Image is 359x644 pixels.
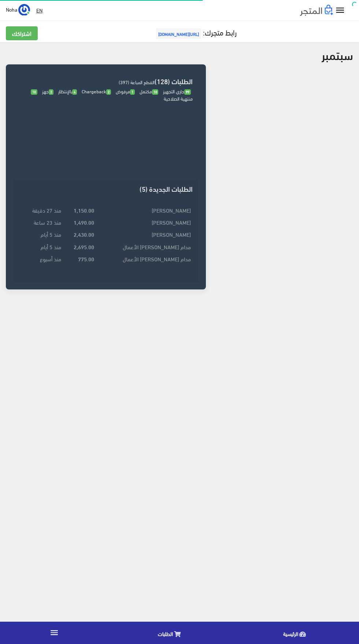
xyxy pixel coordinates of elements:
a: الطلبات [108,624,234,642]
td: منذ 27 دقيقة [19,204,63,216]
strong: 775.00 [78,255,94,263]
a: الرئيسية [234,624,359,642]
strong: 2,695.00 [74,243,94,251]
i:  [335,5,345,16]
span: مكتمل [140,87,159,96]
span: الطلبات [158,629,173,638]
span: جاري التجهيز [163,87,191,96]
span: مرفوض [116,87,135,96]
a: EN [33,4,45,17]
td: منذ 5 أيام [19,228,63,240]
span: Noha [6,5,17,14]
strong: 2,430.00 [74,230,94,238]
span: الرئيسية [283,629,298,638]
img: ... [18,4,30,16]
span: [URL][DOMAIN_NAME] [156,28,201,39]
span: Chargeback [82,87,111,96]
span: بالإنتظار [58,87,77,96]
span: 10 [31,89,37,95]
span: 4 [72,89,77,95]
strong: 1,150.00 [74,206,94,214]
h2: سبتمبر [322,48,353,61]
i:  [49,628,59,637]
h3: الطلبات (128) [19,78,193,85]
span: 2 [106,89,111,95]
img: . [300,5,333,16]
span: 2 [49,89,53,95]
a: ... Noha [6,4,30,15]
td: [PERSON_NAME] [96,228,193,240]
td: مدام [PERSON_NAME] الأعمال [96,240,193,252]
td: منذ أسبوع [19,252,63,265]
td: [PERSON_NAME] [96,204,193,216]
span: 99 [184,89,191,95]
a: رابط متجرك:[URL][DOMAIN_NAME] [154,25,237,39]
span: القطع المباعة (397) [119,78,155,86]
strong: 1,490.00 [74,218,94,226]
a: اشتراكك [6,26,38,40]
u: EN [36,5,42,15]
td: مدام [PERSON_NAME] الأعمال [96,252,193,265]
td: منذ 5 أيام [19,240,63,252]
span: جهز [42,87,53,96]
span: منتهية الصلاحية [31,87,193,103]
span: 1 [130,89,135,95]
td: منذ 23 ساعة [19,216,63,228]
h3: الطلبات الجديدة (5) [19,185,193,192]
td: [PERSON_NAME] [96,216,193,228]
span: 10 [152,89,159,95]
